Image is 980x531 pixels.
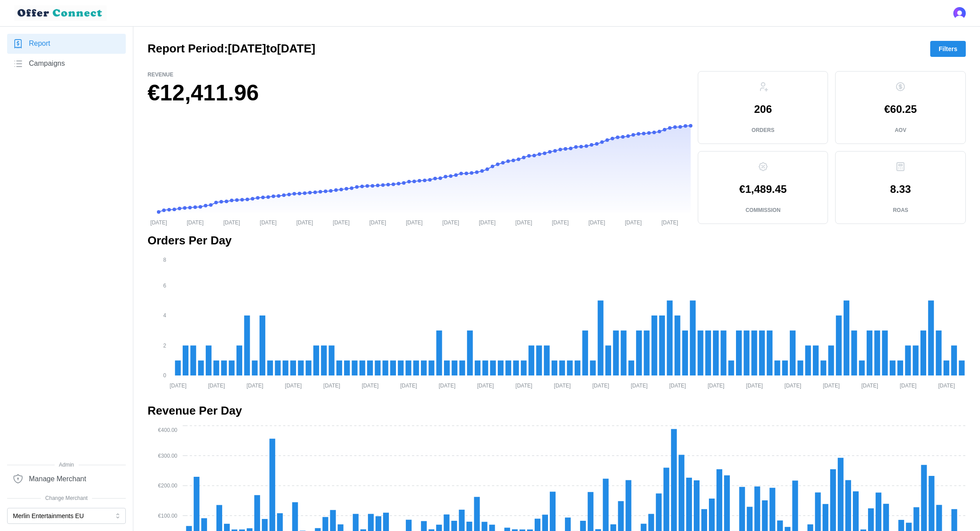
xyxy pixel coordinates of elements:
[884,104,917,115] p: €60.25
[29,38,50,49] span: Report
[7,461,126,469] span: Admin
[324,382,340,388] tspan: [DATE]
[148,71,691,79] p: Revenue
[163,343,166,349] tspan: 2
[669,382,686,388] tspan: [DATE]
[861,382,878,388] tspan: [DATE]
[784,382,801,388] tspan: [DATE]
[285,382,302,388] tspan: [DATE]
[554,382,571,388] tspan: [DATE]
[333,219,350,225] tspan: [DATE]
[7,508,126,524] button: Merlin Entertainments EU
[29,474,86,485] span: Manage Merchant
[893,207,908,214] p: ROAS
[900,382,916,388] tspan: [DATE]
[369,219,386,225] tspan: [DATE]
[953,7,966,20] button: Open user button
[746,382,763,388] tspan: [DATE]
[148,79,691,108] h1: €12,411.96
[477,382,494,388] tspan: [DATE]
[439,382,456,388] tspan: [DATE]
[170,382,187,388] tspan: [DATE]
[7,54,126,74] a: Campaigns
[479,219,496,225] tspan: [DATE]
[148,41,315,56] h2: Report Period: [DATE] to [DATE]
[625,219,642,225] tspan: [DATE]
[158,453,178,459] tspan: €300.00
[930,41,966,57] button: Filters
[158,427,178,433] tspan: €400.00
[516,382,532,388] tspan: [DATE]
[158,483,178,489] tspan: €200.00
[552,219,569,225] tspan: [DATE]
[148,233,966,248] h2: Orders Per Day
[406,219,423,225] tspan: [DATE]
[592,382,609,388] tspan: [DATE]
[754,104,772,115] p: 206
[14,5,107,21] img: loyalBe Logo
[400,382,417,388] tspan: [DATE]
[442,219,459,225] tspan: [DATE]
[939,41,957,56] span: Filters
[661,219,678,225] tspan: [DATE]
[163,283,166,289] tspan: 6
[158,513,178,519] tspan: €100.00
[516,219,532,225] tspan: [DATE]
[148,403,966,419] h2: Revenue Per Day
[588,219,605,225] tspan: [DATE]
[362,382,379,388] tspan: [DATE]
[163,256,166,263] tspan: 8
[890,184,911,195] p: 8.33
[745,207,780,214] p: Commission
[7,494,126,503] span: Change Merchant
[823,382,840,388] tspan: [DATE]
[7,34,126,54] a: Report
[296,219,313,225] tspan: [DATE]
[29,58,65,69] span: Campaigns
[187,219,204,225] tspan: [DATE]
[208,382,225,388] tspan: [DATE]
[7,469,126,489] a: Manage Merchant
[150,219,167,225] tspan: [DATE]
[739,184,787,195] p: €1,489.45
[895,127,906,134] p: AOV
[752,127,774,134] p: Orders
[163,312,166,319] tspan: 4
[953,7,966,20] img: 's logo
[260,219,277,225] tspan: [DATE]
[163,372,166,379] tspan: 0
[708,382,724,388] tspan: [DATE]
[223,219,240,225] tspan: [DATE]
[247,382,264,388] tspan: [DATE]
[938,382,955,388] tspan: [DATE]
[631,382,648,388] tspan: [DATE]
